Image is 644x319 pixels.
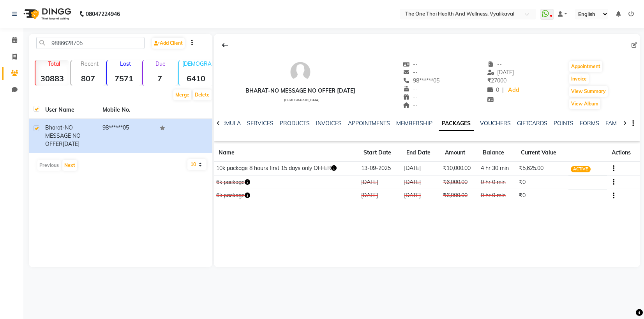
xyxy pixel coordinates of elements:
img: avatar [289,60,312,84]
a: FAMILY [605,120,624,127]
td: 13-09-2025 [359,162,402,175]
th: Actions [607,144,640,162]
p: [DEMOGRAPHIC_DATA] [182,60,213,67]
span: [DATE] [63,140,79,147]
span: -- [403,61,418,68]
th: Current Value [516,144,568,162]
div: Back to Client [217,38,233,53]
th: Balance [478,144,516,162]
strong: 7571 [107,74,141,83]
button: Delete [193,89,212,100]
button: Appointment [569,61,602,72]
a: MEMBERSHIP [396,120,432,127]
td: [DATE] [402,175,441,189]
a: POINTS [554,120,573,127]
th: Amount [440,144,478,162]
span: -- [403,93,418,100]
button: Merge [173,89,191,100]
td: [DATE] [402,189,441,203]
a: PRODUCTS [280,120,310,127]
span: bharat-NO MESSAGE NO OFFER [45,124,81,147]
strong: 6410 [179,74,213,83]
td: [DATE] [359,189,402,203]
td: 0 hr 0 min [478,189,516,203]
span: -- [487,61,502,68]
b: 08047224946 [86,3,120,25]
td: ₹0 [516,175,568,189]
input: Search by Name/Mobile/Email/Code [36,37,145,49]
a: VOUCHERS [480,120,511,127]
button: Invoice [569,74,589,84]
p: Recent [74,60,105,67]
span: CONSUMED [571,180,600,186]
td: 6k package [214,189,359,203]
span: -- [403,102,418,109]
td: ₹6,000.00 [440,175,478,189]
a: APPOINTMENTS [348,120,390,127]
p: Lost [110,60,141,67]
span: 27000 [487,77,506,84]
td: [DATE] [402,162,441,175]
button: Next [62,160,77,171]
strong: 30883 [35,74,69,83]
td: ₹0 [516,189,568,203]
th: End Date [402,144,441,162]
td: 10k package 8 hours first 15 days only OFFER [214,162,359,175]
span: ₹ [487,77,491,84]
a: Add [507,85,520,96]
p: Total [39,60,69,67]
th: Name [214,144,359,162]
a: SERVICES [247,120,273,127]
a: Add Client [152,38,185,49]
span: [DATE] [487,69,514,76]
th: Mobile No. [98,101,155,119]
td: 6k package [214,175,359,189]
td: 4 hr 30 min [478,162,516,175]
p: Due [145,60,176,67]
td: 0 hr 0 min [478,175,516,189]
span: CONSUMED [571,193,600,199]
th: User Name [41,101,98,119]
td: ₹5,625.00 [516,162,568,175]
td: ₹6,000.00 [440,189,478,203]
strong: 7 [143,74,176,83]
img: logo [20,3,73,25]
a: PACKAGES [439,117,474,131]
span: -- [403,69,418,76]
div: bharat-NO MESSAGE NO OFFER [DATE] [245,87,355,95]
button: View Summary [569,86,608,97]
span: 0 [487,86,499,93]
strong: 807 [71,74,105,83]
th: Start Date [359,144,402,162]
a: INVOICES [316,120,342,127]
span: ACTIVE [571,166,591,172]
button: View Album [569,98,600,109]
span: [DEMOGRAPHIC_DATA] [284,98,319,102]
span: | [502,86,504,94]
a: FORMS [580,120,599,127]
td: [DATE] [359,175,402,189]
a: GIFTCARDS [517,120,547,127]
td: ₹10,000.00 [440,162,478,175]
span: -- [403,85,418,92]
a: FORMULA [214,120,241,127]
